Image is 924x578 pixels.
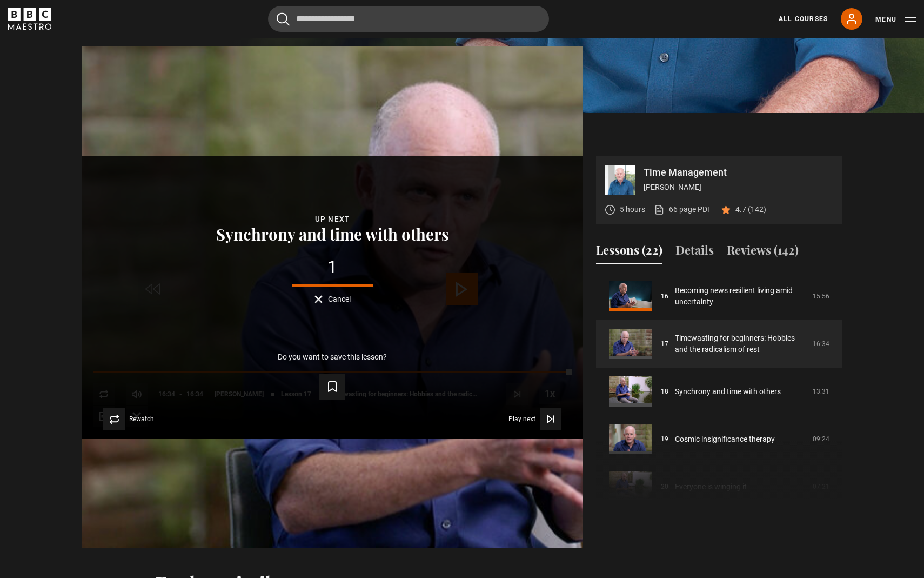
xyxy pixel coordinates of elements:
[675,434,775,445] a: Cosmic insignificance therapy
[103,408,154,430] button: Rewatch
[620,204,645,215] p: 5 hours
[779,14,828,24] a: All Courses
[508,408,561,430] button: Play next
[875,14,916,25] button: Toggle navigation
[644,182,834,193] p: [PERSON_NAME]
[129,416,154,422] span: Rewatch
[596,241,662,264] button: Lessons (22)
[99,213,566,225] div: Up next
[675,241,714,264] button: Details
[735,204,766,215] p: 4.7 (142)
[213,225,452,242] button: Synchrony and time with others
[654,204,712,215] a: 66 page PDF
[314,295,351,303] button: Cancel
[268,6,549,32] input: Search
[675,386,781,397] a: Synchrony and time with others
[278,353,387,361] p: Do you want to save this lesson?
[644,168,834,177] p: Time Management
[328,295,351,303] span: Cancel
[508,416,535,422] span: Play next
[99,258,566,276] div: 1
[82,156,583,439] video-js: Video Player
[675,333,806,355] a: Timewasting for beginners: Hobbies and the radicalism of rest
[727,241,799,264] button: Reviews (142)
[675,285,806,308] a: Becoming news resilient living amid uncertainty
[277,12,290,26] button: Submit the search query
[8,8,51,30] svg: BBC Maestro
